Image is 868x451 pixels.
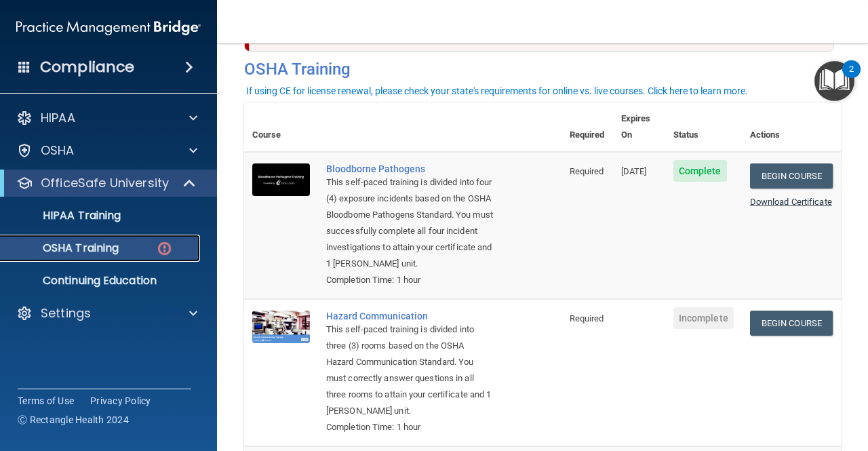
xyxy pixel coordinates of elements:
[9,241,119,255] p: OSHA Training
[244,84,750,98] button: If using CE for license renewal, please check your state's requirements for online vs. live cours...
[742,102,841,152] th: Actions
[326,174,494,272] div: This self-paced training is divided into four (4) exposure incidents based on the OSHA Bloodborne...
[41,110,75,126] p: HIPAA
[244,102,318,152] th: Course
[326,321,494,419] div: This self-paced training is divided into three (3) rooms based on the OSHA Hazard Communication S...
[665,102,742,152] th: Status
[849,69,854,87] div: 2
[561,102,613,152] th: Required
[750,197,832,207] a: Download Certificate
[621,166,647,176] span: [DATE]
[326,311,494,321] a: Hazard Communication
[570,313,604,323] span: Required
[16,305,197,321] a: Settings
[326,163,494,174] a: Bloodborne Pathogens
[41,142,75,159] p: OSHA
[41,305,91,321] p: Settings
[18,413,129,427] span: Ⓒ Rectangle Health 2024
[16,14,201,41] img: PMB logo
[800,357,852,409] iframe: Drift Widget Chat Controller
[570,166,604,176] span: Required
[244,60,841,79] h4: OSHA Training
[156,240,173,257] img: danger-circle.6113f641.png
[16,110,197,126] a: HIPAA
[246,86,748,96] div: If using CE for license renewal, please check your state's requirements for online vs. live cours...
[326,272,494,288] div: Completion Time: 1 hour
[40,58,134,77] h4: Compliance
[673,160,727,182] span: Complete
[673,307,734,329] span: Incomplete
[9,209,121,222] p: HIPAA Training
[814,61,854,101] button: Open Resource Center, 2 new notifications
[750,311,833,336] a: Begin Course
[18,394,74,408] a: Terms of Use
[326,419,494,435] div: Completion Time: 1 hour
[41,175,169,191] p: OfficeSafe University
[750,163,833,189] a: Begin Course
[90,394,151,408] a: Privacy Policy
[16,175,197,191] a: OfficeSafe University
[613,102,665,152] th: Expires On
[9,274,194,288] p: Continuing Education
[16,142,197,159] a: OSHA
